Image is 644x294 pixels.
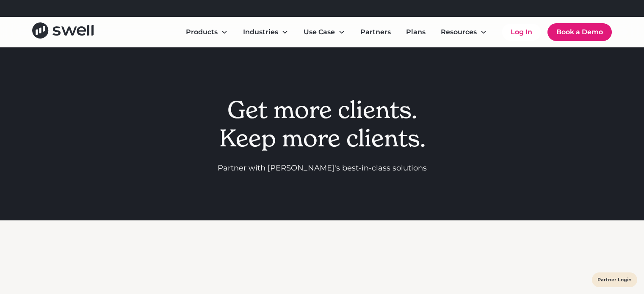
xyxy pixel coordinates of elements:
a: Book a Demo [547,23,612,41]
a: Plans [399,24,432,41]
div: Products [179,24,235,41]
a: Partners [354,24,398,41]
div: Industries [243,27,278,37]
a: Partner Login [597,275,632,285]
a: home [32,22,94,41]
p: Partner with [PERSON_NAME]'s best-in-class solutions [218,162,427,174]
div: Resources [434,24,494,41]
div: Use Case [304,27,335,37]
div: Use Case [297,24,352,41]
div: Industries [236,24,295,41]
a: Log In [502,24,541,41]
div: Products [186,27,218,37]
div: Resources [441,27,477,37]
h1: Get more clients. Keep more clients. [218,96,427,152]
